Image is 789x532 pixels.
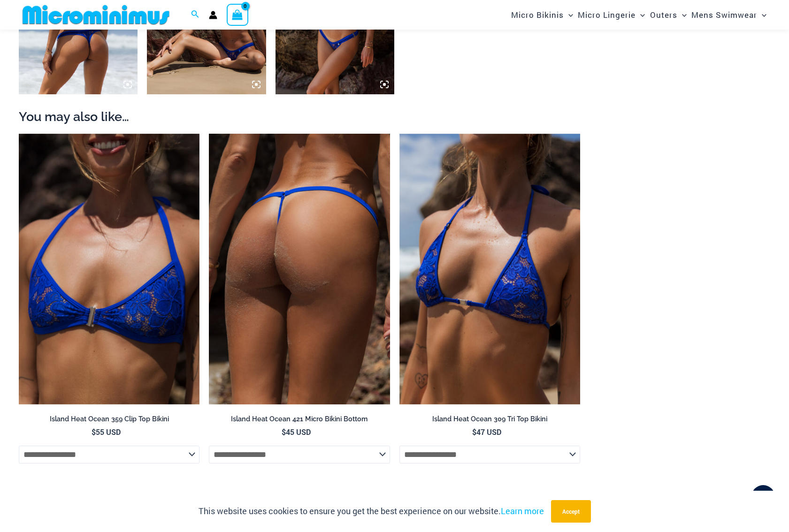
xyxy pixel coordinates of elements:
[399,134,580,405] img: Island Heat Ocean 309 Top 01
[689,3,769,27] a: Mens SwimwearMenu ToggleMenu Toggle
[575,3,647,27] a: Micro LingerieMenu ToggleMenu Toggle
[636,3,645,27] span: Menu Toggle
[209,11,217,19] a: Account icon link
[282,427,286,437] span: $
[509,3,575,27] a: Micro BikinisMenu ToggleMenu Toggle
[19,134,199,405] img: Island Heat Ocean 359 Top 01
[564,3,573,27] span: Menu Toggle
[399,134,580,405] a: Island Heat Ocean 309 Top 01Island Heat Ocean 309 Top 02Island Heat Ocean 309 Top 02
[757,3,766,27] span: Menu Toggle
[191,9,199,21] a: Search icon link
[199,504,544,518] p: This website uses cookies to ensure you get the best experience on our website.
[19,4,173,25] img: MM SHOP LOGO FLAT
[551,500,591,523] button: Accept
[399,415,580,424] h2: Island Heat Ocean 309 Tri Top Bikini
[650,3,677,27] span: Outers
[227,4,248,25] a: View Shopping Cart, empty
[19,108,770,125] h2: You may also like…
[19,415,199,427] a: Island Heat Ocean 359 Clip Top Bikini
[209,415,390,427] a: Island Heat Ocean 421 Micro Bikini Bottom
[19,415,199,424] h2: Island Heat Ocean 359 Clip Top Bikini
[648,3,689,27] a: OutersMenu ToggleMenu Toggle
[511,3,564,27] span: Micro Bikinis
[472,427,501,437] bdi: 47 USD
[209,134,390,405] img: Island Heat Ocean 421 Bottom 02
[399,415,580,427] a: Island Heat Ocean 309 Tri Top Bikini
[209,415,390,424] h2: Island Heat Ocean 421 Micro Bikini Bottom
[501,505,544,517] a: Learn more
[92,427,121,437] bdi: 55 USD
[677,3,687,27] span: Menu Toggle
[92,427,96,437] span: $
[472,427,476,437] span: $
[282,427,311,437] bdi: 45 USD
[19,134,199,405] a: Island Heat Ocean 359 Top 01Island Heat Ocean 359 Top 03Island Heat Ocean 359 Top 03
[209,134,390,405] a: Island Heat Ocean 421 Bottom 01Island Heat Ocean 421 Bottom 02Island Heat Ocean 421 Bottom 02
[578,3,636,27] span: Micro Lingerie
[691,3,757,27] span: Mens Swimwear
[507,1,770,28] nav: Site Navigation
